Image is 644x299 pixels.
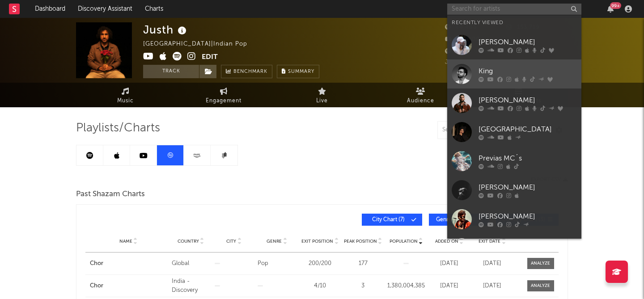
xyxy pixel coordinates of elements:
[233,67,267,77] span: Benchmark
[117,96,134,106] span: Music
[445,25,477,30] span: 44,488
[479,124,577,135] div: [GEOGRAPHIC_DATA]
[316,96,328,106] span: Live
[479,95,577,105] div: [PERSON_NAME]
[430,259,468,268] div: [DATE]
[178,239,199,244] span: Country
[479,66,577,76] div: King
[273,83,371,107] a: Live
[479,153,577,164] div: Previas MC´s
[288,69,314,74] span: Summary
[447,118,581,147] a: [GEOGRAPHIC_DATA]
[610,2,621,9] div: 99 +
[301,259,339,268] div: 200 / 200
[119,239,132,244] span: Name
[479,37,577,47] div: [PERSON_NAME]
[429,214,489,226] button: Genre Chart(2)
[445,59,498,65] span: Jump Score: 84.3
[447,147,581,176] a: Previas MC´s
[473,259,512,268] div: [DATE]
[143,65,199,78] button: Track
[143,39,258,50] div: [GEOGRAPHIC_DATA] | Indian Pop
[447,30,581,59] a: [PERSON_NAME]
[76,189,145,200] span: Past Shazam Charts
[447,4,581,15] input: Search for artists
[202,52,218,63] button: Edit
[437,121,549,139] input: Search Playlists/Charts
[344,239,377,244] span: Peak Position
[447,88,581,118] a: [PERSON_NAME]
[143,22,189,37] div: Justh
[371,83,470,107] a: Audience
[452,17,577,28] div: Recently Viewed
[90,259,167,268] a: Chor
[447,205,581,234] a: [PERSON_NAME]
[479,239,500,244] span: Exit Date
[447,59,581,88] a: King
[90,282,167,291] a: Chor
[301,282,339,291] div: 4 / 10
[362,214,422,226] button: City Chart(7)
[447,176,581,205] a: [PERSON_NAME]
[435,239,458,244] span: Added On
[390,239,418,244] span: Population
[277,65,319,78] button: Summary
[258,259,296,268] div: Pop
[368,217,409,223] span: City Chart ( 7 )
[301,239,333,244] span: Exit Position
[407,96,434,106] span: Audience
[226,239,236,244] span: City
[344,282,382,291] div: 3
[76,83,174,107] a: Music
[206,96,241,106] span: Engagement
[430,282,468,291] div: [DATE]
[607,5,614,13] button: 99+
[387,282,425,291] div: 1,380,004,385
[479,182,577,193] div: [PERSON_NAME]
[479,211,577,222] div: [PERSON_NAME]
[267,239,282,244] span: Genre
[76,123,160,134] span: Playlists/Charts
[174,83,273,107] a: Engagement
[172,277,210,295] div: India - Discovery
[445,49,540,55] span: 1,480,032 Monthly Listeners
[447,234,581,263] a: [PERSON_NAME] Vibe
[172,259,210,268] div: Global
[221,65,272,78] a: Benchmark
[344,259,382,268] div: 177
[473,282,512,291] div: [DATE]
[445,37,480,42] span: 219,000
[435,217,476,223] span: Genre Chart ( 2 )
